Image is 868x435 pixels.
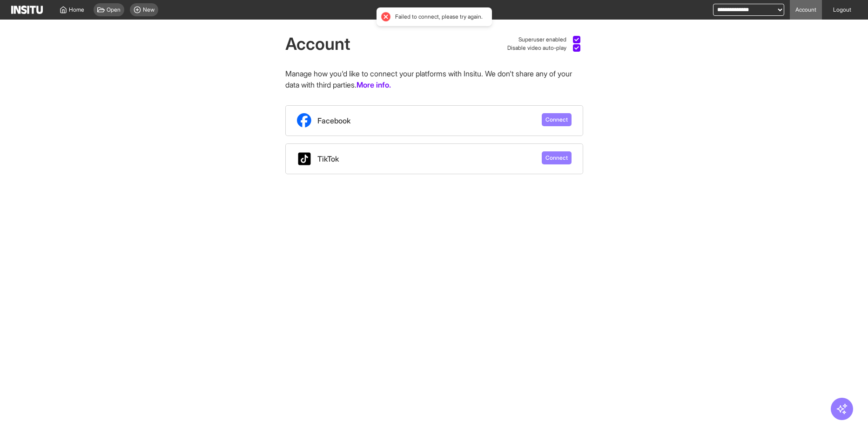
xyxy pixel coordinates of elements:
[542,113,572,126] button: Connect
[11,6,43,14] img: Logo
[395,13,483,20] div: Failed to connect, please try again.
[107,6,121,14] span: Open
[285,34,350,53] h1: Account
[285,68,583,90] p: Manage how you'd like to connect your platforms with Insitu. We don't share any of your data with...
[317,115,350,126] span: Facebook
[143,6,155,14] span: New
[542,151,572,164] button: Connect
[545,116,568,123] span: Connect
[357,79,391,90] a: More info.
[518,36,566,43] span: Superuser enabled
[507,44,566,52] span: Disable video auto-play
[69,6,84,14] span: Home
[317,153,339,164] span: TikTok
[545,154,568,162] span: Connect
